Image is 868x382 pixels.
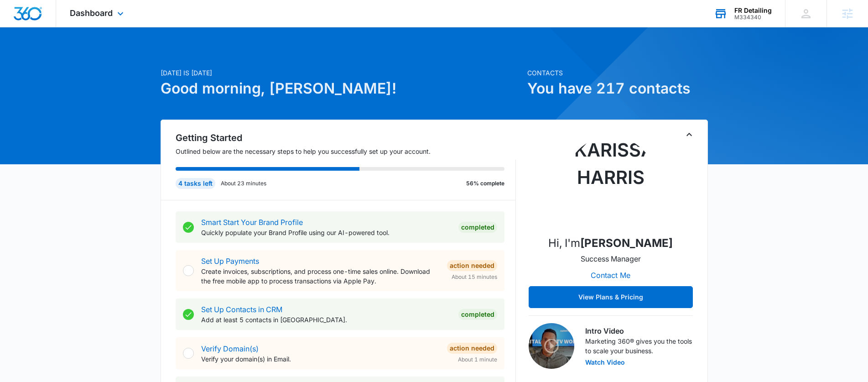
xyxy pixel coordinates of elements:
[458,309,497,320] div: Completed
[161,78,522,99] h1: Good morning, [PERSON_NAME]!
[527,78,708,99] h1: You have 217 contacts
[684,129,695,140] button: Toggle Collapse
[201,267,440,286] p: Create invoices, subscriptions, and process one-time sales online. Download the free mobile app t...
[201,354,440,364] p: Verify your domain(s) in Email.
[70,8,113,18] span: Dashboard
[201,344,259,353] a: Verify Domain(s)
[548,235,673,251] p: Hi, I'm
[161,68,522,78] p: [DATE] is [DATE]
[176,131,516,145] h2: Getting Started
[585,336,693,356] p: Marketing 360® gives you the tools to scale your business.
[201,305,282,314] a: Set Up Contacts in CRM
[447,343,497,354] div: Action Needed
[734,7,772,14] div: account name
[529,286,693,308] button: View Plans & Pricing
[201,228,451,237] p: Quickly populate your Brand Profile using our AI-powered tool.
[585,359,625,366] button: Watch Video
[201,315,451,324] p: Add at least 5 contacts in [GEOGRAPHIC_DATA].
[201,218,303,227] a: Smart Start Your Brand Profile
[201,256,259,266] a: Set Up Payments
[176,178,215,189] div: 4 tasks left
[529,323,574,369] img: Intro Video
[458,356,497,364] span: About 1 minute
[581,253,641,264] p: Success Manager
[221,179,266,188] p: About 23 minutes
[585,325,693,336] h3: Intro Video
[565,136,656,228] img: Karissa Harris
[458,222,497,233] div: Completed
[447,260,497,271] div: Action Needed
[527,68,708,78] p: Contacts
[176,147,516,156] p: Outlined below are the necessary steps to help you successfully set up your account.
[452,273,497,281] span: About 15 minutes
[466,179,504,188] p: 56% complete
[580,236,673,250] strong: [PERSON_NAME]
[734,14,772,21] div: account id
[582,264,639,286] button: Contact Me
